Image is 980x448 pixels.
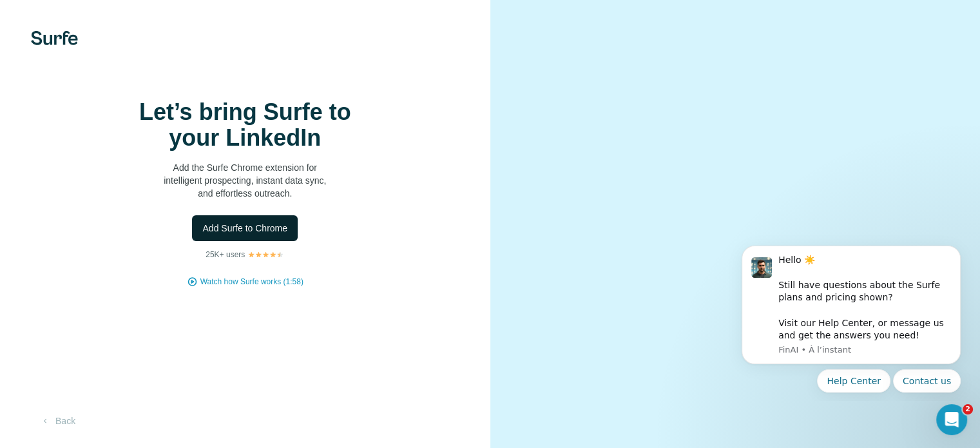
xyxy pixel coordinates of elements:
[247,251,284,258] img: Rating Stars
[206,249,245,260] p: 25K+ users
[116,161,374,200] p: Add the Surfe Chrome extension for intelligent prospecting, instant data sync, and effortless out...
[31,31,78,45] img: Surfe's logo
[200,276,303,287] button: Watch how Surfe works (1:58)
[963,404,973,414] span: 2
[116,99,374,151] h1: Let’s bring Surfe to your LinkedIn
[192,215,298,241] button: Add Surfe to Chrome
[202,222,287,235] span: Add Surfe to Chrome
[936,404,967,435] iframe: Intercom live chat
[722,234,980,400] iframe: Intercom notifications message
[31,409,84,433] button: Back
